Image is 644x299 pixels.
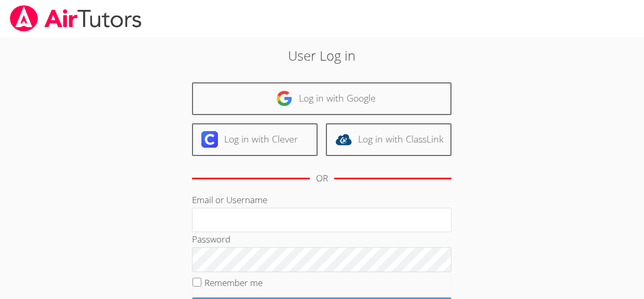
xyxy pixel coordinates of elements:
[192,82,451,115] a: Log in with Google
[201,131,218,148] img: clever-logo-6eab21bc6e7a338710f1a6ff85c0baf02591cd810cc4098c63d3a4b26e2feb20.svg
[192,194,267,206] label: Email or Username
[192,123,318,156] a: Log in with Clever
[148,46,496,65] h2: User Log in
[335,131,352,148] img: classlink-logo-d6bb404cc1216ec64c9a2012d9dc4662098be43eaf13dc465df04b49fa7ab582.svg
[276,90,293,107] img: google-logo-50288ca7cdecda66e5e0955fdab243c47b7ad437acaf1139b6f446037453330a.svg
[192,233,230,245] label: Password
[204,277,263,289] label: Remember me
[316,171,328,186] div: OR
[9,5,143,32] img: airtutors_banner-c4298cdbf04f3fff15de1276eac7730deb9818008684d7c2e4769d2f7ddbe033.png
[326,123,451,156] a: Log in with ClassLink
